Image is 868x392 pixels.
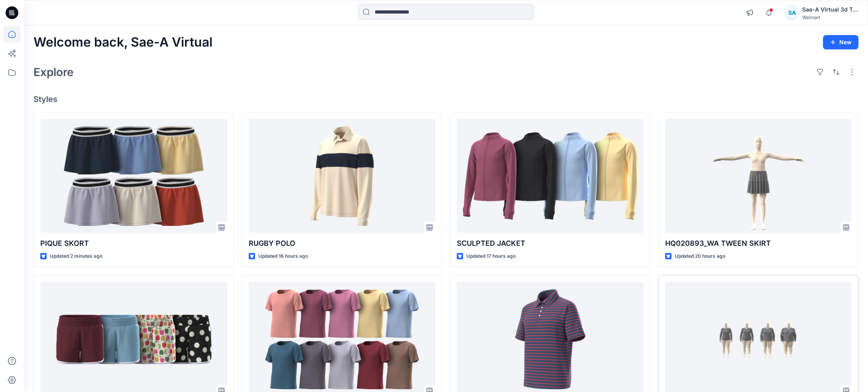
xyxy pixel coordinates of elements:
[33,35,212,50] h2: Welcome back, Sae-A Virtual
[675,252,725,261] p: Updated 20 hours ago
[40,119,227,233] a: PIQUE SKORT
[457,119,644,233] a: SCULPTED JACKET
[823,35,858,49] button: New
[40,238,227,249] p: PIQUE SKORT
[33,66,74,78] h2: Explore
[258,252,308,261] p: Updated 16 hours ago
[665,238,852,249] p: HQ020893_WA TWEEN SKIRT
[466,252,516,261] p: Updated 17 hours ago
[249,238,436,249] p: RUGBY POLO
[457,238,644,249] p: SCULPTED JACKET
[33,94,858,104] h4: Styles
[249,119,436,233] a: RUGBY POLO
[665,119,852,233] a: HQ020893_WA TWEEN SKIRT
[50,252,102,261] p: Updated 2 minutes ago
[785,6,799,20] div: SA
[802,5,858,14] div: Sae-A Virtual 3d Team
[802,14,858,20] div: Walmart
